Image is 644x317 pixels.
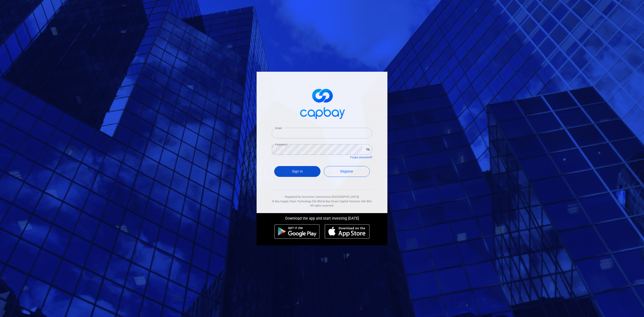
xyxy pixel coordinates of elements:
[326,200,372,203] span: Bay Smart Capital Ventures Sdn Bhd.
[297,84,347,122] img: logo
[275,143,287,146] label: Password
[275,126,282,130] label: Email
[272,200,322,203] span: © Bay Supply Chain Technology Sdn Bhd
[325,224,370,239] img: ios
[272,190,372,208] div: Regulated by Securities Commission [GEOGRAPHIC_DATA]. & All rights reserved.
[340,169,353,173] span: Register
[350,156,372,159] a: Forgot password?
[274,224,320,239] img: android
[253,213,391,222] div: Download the app and start investing [DATE]
[324,166,370,177] a: Register
[274,166,320,177] button: Sign In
